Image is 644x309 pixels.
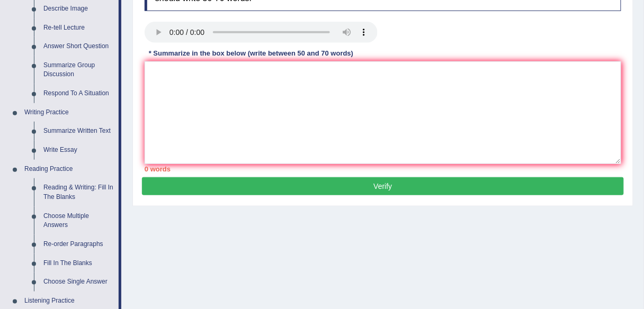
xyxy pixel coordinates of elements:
a: Answer Short Question [39,37,119,56]
a: Re-tell Lecture [39,19,119,38]
a: Choose Single Answer [39,272,119,292]
a: Writing Practice [20,103,119,122]
div: * Summarize in the box below (write between 50 and 70 words) [145,48,357,58]
a: Reading & Writing: Fill In The Blanks [39,178,119,206]
a: Summarize Group Discussion [39,56,119,84]
a: Re-order Paragraphs [39,235,119,254]
a: Respond To A Situation [39,84,119,103]
a: Fill In The Blanks [39,254,119,273]
div: 0 words [145,164,621,174]
a: Summarize Written Text [39,122,119,141]
a: Write Essay [39,141,119,160]
button: Verify [142,177,624,195]
a: Choose Multiple Answers [39,207,119,235]
a: Reading Practice [20,160,119,179]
